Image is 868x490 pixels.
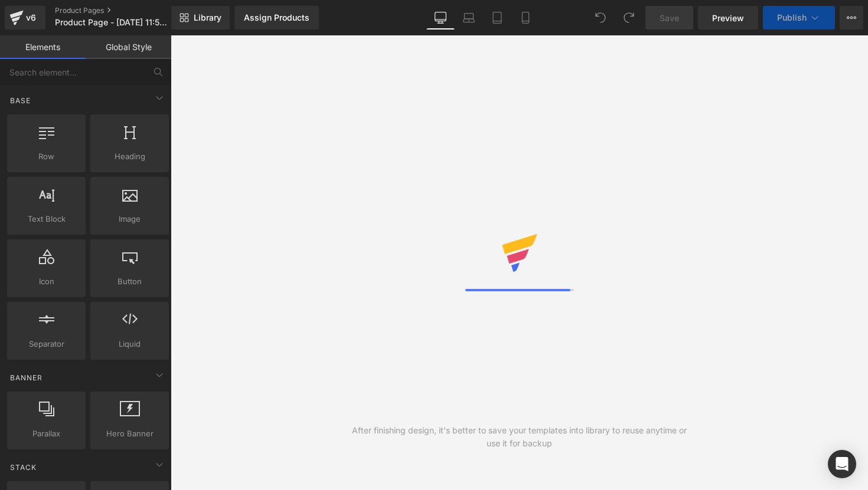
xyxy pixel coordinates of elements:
span: Row [11,150,82,163]
span: Image [94,213,165,225]
span: Icon [11,275,82,288]
span: Button [94,275,165,288]
button: Redo [617,6,641,29]
button: Publish [763,6,835,29]
span: Liquid [94,338,165,350]
div: v6 [24,10,38,25]
button: More [840,6,863,29]
div: Assign Products [244,13,309,22]
a: Product Pages [55,6,191,15]
a: Global Style [86,35,171,59]
span: Base [9,95,32,106]
span: Banner [9,372,44,383]
span: Heading [94,150,165,163]
span: Publish [777,13,807,22]
button: Undo [589,6,612,29]
div: After finishing design, it's better to save your templates into library to reuse anytime or use i... [345,424,694,450]
a: v6 [5,6,45,29]
span: Hero Banner [94,427,165,440]
span: Stack [9,462,38,473]
a: Mobile [511,6,540,29]
span: Save [660,12,679,24]
div: Open Intercom Messenger [828,450,856,478]
span: Separator [11,338,82,350]
span: Library [194,12,221,23]
a: Desktop [426,6,455,29]
span: Product Page - [DATE] 11:58:26 [55,18,168,27]
a: Preview [698,6,758,29]
a: New Library [171,6,230,29]
span: Parallax [11,427,82,440]
a: Laptop [455,6,483,29]
span: Preview [712,12,744,24]
a: Tablet [483,6,511,29]
span: Text Block [11,213,82,225]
